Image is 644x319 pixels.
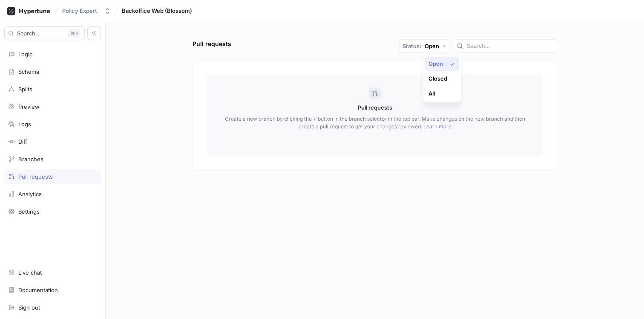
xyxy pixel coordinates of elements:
[18,208,40,215] div: Settings
[18,304,40,311] div: Sign out
[428,75,447,82] span: Closed
[18,121,31,128] div: Logs
[428,60,443,67] span: Open
[18,191,42,197] div: Analytics
[68,29,81,38] div: K
[358,104,392,112] p: Pull requests
[62,7,97,14] div: Policy Expert
[428,90,435,97] span: All
[425,43,439,49] div: Open
[18,287,58,293] div: Documentation
[18,269,42,276] div: Live chat
[4,283,101,297] a: Documentation
[399,39,449,53] button: Status: Open
[18,86,32,93] div: Splits
[402,43,421,49] p: Status:
[122,8,192,14] span: Backoffice Web (Blossom)
[4,26,85,40] button: Search...K
[423,123,451,130] a: Learn more
[193,39,231,48] div: Pull requests
[18,103,40,110] div: Preview
[18,51,32,58] div: Logic
[18,156,43,162] div: Branches
[219,115,530,130] p: Create a new branch by clicking the + button in the branch selector in the top bar. Make changes ...
[17,31,40,36] span: Search...
[18,173,53,180] div: Pull requests
[18,68,39,75] div: Schema
[59,4,114,18] button: Policy Expert
[18,138,27,145] div: Diff
[467,42,553,50] input: Search...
